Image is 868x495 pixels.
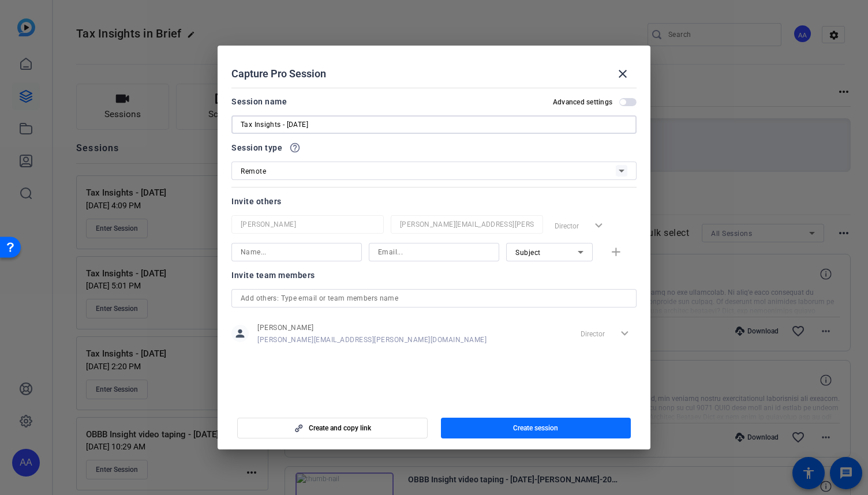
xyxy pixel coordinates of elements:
input: Name... [241,245,353,259]
button: Create and copy link [237,418,428,438]
span: [PERSON_NAME][EMAIL_ADDRESS][PERSON_NAME][DOMAIN_NAME] [257,335,487,344]
div: Capture Pro Session [231,60,637,88]
input: Email... [378,245,490,259]
div: Invite team members [231,268,637,282]
mat-icon: close [616,67,630,81]
span: Remote [241,167,266,175]
button: Create session [441,418,631,438]
span: Create session [513,423,558,433]
div: Invite others [231,194,637,208]
span: Create and copy link [309,423,371,433]
input: Enter Session Name [241,118,627,132]
input: Name... [241,217,375,231]
mat-icon: person [231,325,249,342]
input: Email... [400,217,534,231]
mat-icon: help_outline [289,142,301,153]
div: Session name [231,95,287,108]
span: Session type [231,141,282,155]
span: Subject [515,249,541,257]
h2: Advanced settings [553,97,612,107]
input: Add others: Type email or team members name [241,291,627,305]
span: [PERSON_NAME] [257,323,487,332]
